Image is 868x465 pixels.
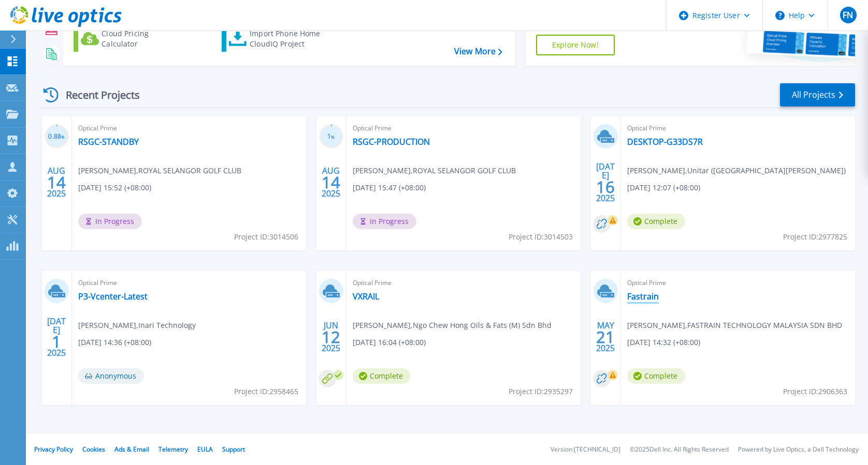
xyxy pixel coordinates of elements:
span: Complete [627,368,685,384]
a: Ads & Email [114,445,149,454]
span: % [61,134,65,140]
div: MAY 2025 [596,318,615,356]
span: [DATE] 14:36 (+08:00) [78,337,151,348]
span: Optical Prime [353,123,574,134]
span: [PERSON_NAME] , Inari Technology [78,320,196,331]
span: In Progress [353,214,416,229]
div: Cloud Pricing Calculator [102,28,184,49]
span: Project ID: 3014503 [509,231,573,243]
li: © 2025 Dell Inc. All Rights Reserved [630,446,729,453]
span: Complete [627,214,685,229]
span: [DATE] 14:32 (+08:00) [627,337,700,348]
a: Cloud Pricing Calculator [74,26,189,52]
span: 12 [322,333,340,341]
span: [DATE] 12:07 (+08:00) [627,182,700,193]
span: [PERSON_NAME] , Unitar ([GEOGRAPHIC_DATA][PERSON_NAME]) [627,165,846,176]
span: In Progress [78,214,142,229]
span: Project ID: 3014506 [234,231,298,243]
span: Project ID: 2935297 [509,386,573,397]
span: Project ID: 2906363 [783,386,847,397]
span: Optical Prime [627,277,849,289]
li: Version: [TECHNICAL_ID] [551,446,620,453]
span: [PERSON_NAME] , ROYAL SELANGOR GOLF CLUB [78,165,241,176]
span: [PERSON_NAME] , ROYAL SELANGOR GOLF CLUB [353,165,516,176]
a: RSGC-PRODUCTION [353,137,430,147]
span: Complete [353,368,411,384]
div: JUN 2025 [321,318,341,356]
span: Optical Prime [353,277,574,289]
span: 21 [596,333,615,341]
span: [PERSON_NAME] , FASTRAIN TECHNOLOGY MALAYSIA SDN BHD [627,320,842,331]
span: Optical Prime [78,277,300,289]
span: 1 [52,337,61,346]
li: Powered by Live Optics, a Dell Technology [738,446,859,453]
a: Telemetry [158,445,188,454]
div: AUG 2025 [47,163,66,201]
a: VXRAIL [353,291,379,302]
span: 14 [322,178,340,187]
div: [DATE] 2025 [47,318,66,356]
span: [DATE] 15:47 (+08:00) [353,182,426,193]
div: AUG 2025 [321,163,341,201]
span: Optical Prime [627,123,849,134]
span: [DATE] 16:04 (+08:00) [353,337,426,348]
a: All Projects [780,83,855,107]
span: [PERSON_NAME] , Ngo Chew Hong Oils & Fats (M) Sdn Bhd [353,320,552,331]
span: FN [843,11,853,19]
a: Support [222,445,245,454]
a: Explore Now! [536,35,615,55]
a: RSGC-STANDBY [78,137,139,147]
span: Optical Prime [78,123,300,134]
a: Privacy Policy [34,445,73,454]
a: EULA [197,445,213,454]
span: Project ID: 2977825 [783,231,847,243]
div: [DATE] 2025 [596,163,615,201]
h3: 1 [319,131,343,143]
div: Recent Projects [40,82,154,108]
span: [DATE] 15:52 (+08:00) [78,182,151,193]
span: Anonymous [78,368,144,384]
a: Fastrain [627,291,659,302]
div: Import Phone Home CloudIQ Project [250,28,330,49]
a: P3-Vcenter-Latest [78,291,148,302]
a: DESKTOP-G33DS7R [627,137,703,147]
span: 14 [47,178,66,187]
span: 16 [596,183,615,191]
h3: 0.88 [45,131,69,143]
span: Project ID: 2958465 [234,386,298,397]
a: View More [454,47,502,56]
span: % [331,134,335,140]
a: Cookies [82,445,105,454]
